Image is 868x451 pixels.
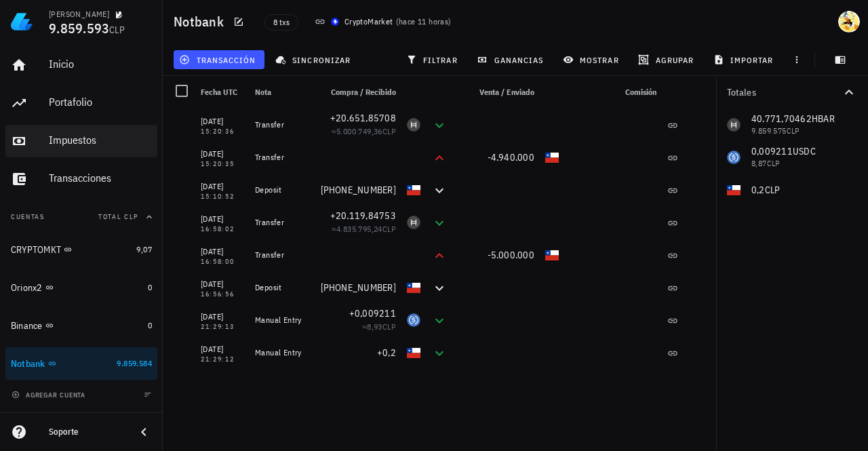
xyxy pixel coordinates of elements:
[488,151,535,163] span: -4.940.000
[148,282,152,292] span: 0
[201,128,244,135] div: 15:20:36
[5,233,157,266] a: CRYPTOMKT 9,07
[201,226,244,233] div: 16:58:02
[362,321,396,332] span: ≈
[407,346,420,359] div: CLP-icon
[5,125,157,157] a: Impuestos
[201,180,244,193] div: [DATE]
[479,54,543,65] span: ganancias
[330,210,396,222] span: +20.119,84753
[201,87,237,97] span: Fecha UTC
[201,245,244,258] div: [DATE]
[407,313,420,327] div: USDC-icon
[407,183,420,197] div: CLP-icon
[49,58,152,71] div: Inicio
[5,49,157,81] a: Inicio
[453,76,540,109] div: Venta / Enviado
[396,15,452,28] span: ( )
[349,307,396,319] span: +0,009211
[201,356,244,363] div: 21:29:12
[382,126,396,136] span: CLP
[488,249,535,261] span: -5.000.000
[255,282,309,293] div: Deposit
[255,315,309,326] div: Manual Entry
[331,18,339,26] img: CryptoMKT
[564,76,662,109] div: Comisión
[255,152,309,163] div: Transfer
[136,244,152,254] span: 9,07
[8,388,92,401] button: agregar cuenta
[117,358,152,368] span: 9.859.584
[633,50,702,69] button: agrupar
[201,212,244,226] div: [DATE]
[479,87,534,97] span: Venta / Enviado
[399,16,448,26] span: hace 11 horas
[11,320,43,332] div: Binance
[49,134,152,146] div: Impuestos
[49,96,152,109] div: Portafolio
[195,76,250,109] div: Fecha UTC
[11,282,43,294] div: Orionx2
[49,19,109,37] span: 9.859.593
[278,54,351,65] span: sincronizar
[270,50,359,69] button: sincronizar
[409,54,458,65] span: filtrar
[707,50,782,69] button: importar
[201,291,244,298] div: 16:56:56
[255,250,309,260] div: Transfer
[201,193,244,200] div: 15:10:52
[255,217,309,228] div: Transfer
[255,87,271,97] span: Nota
[49,9,109,20] div: [PERSON_NAME]
[5,309,157,342] a: Binance 0
[201,161,244,168] div: 15:20:35
[182,54,256,65] span: transacción
[344,15,393,28] div: CryptoMarket
[336,224,382,234] span: 4.835.795,24
[201,342,244,356] div: [DATE]
[109,24,125,36] span: CLP
[382,224,396,234] span: CLP
[201,258,244,265] div: 16:58:00
[201,277,244,291] div: [DATE]
[641,54,694,65] span: agrupar
[201,147,244,161] div: [DATE]
[321,281,397,294] span: [PHONE_NUMBER]
[5,271,157,304] a: Orionx2 0
[716,54,774,65] span: importar
[330,112,396,124] span: +20.651,85708
[255,119,309,130] div: Transfer
[201,310,244,323] div: [DATE]
[545,151,559,164] div: CLP-icon
[401,50,466,69] button: filtrar
[838,11,860,33] div: avatar
[566,54,619,65] span: mostrar
[367,321,382,332] span: 8,93
[5,201,157,233] button: CuentasTotal CLP
[98,212,138,221] span: Total CLP
[174,11,229,33] h1: Notbank
[716,76,868,109] button: Totales
[727,87,841,97] div: Totales
[471,50,552,69] button: ganancias
[174,50,264,69] button: transacción
[273,15,290,30] span: 8 txs
[407,118,420,132] div: HBAR-icon
[545,248,559,262] div: CLP-icon
[321,184,397,196] span: [PHONE_NUMBER]
[332,224,396,234] span: ≈
[625,87,656,97] span: Comisión
[11,11,33,33] img: LedgiFi
[331,87,396,97] span: Compra / Recibido
[557,50,627,69] button: mostrar
[382,321,396,332] span: CLP
[5,87,157,119] a: Portafolio
[336,126,382,136] span: 5.000.749,36
[407,281,420,294] div: CLP-icon
[201,115,244,128] div: [DATE]
[5,347,157,380] a: Notbank 9.859.584
[255,347,309,358] div: Manual Entry
[201,323,244,330] div: 21:29:13
[148,320,152,330] span: 0
[49,172,152,184] div: Transacciones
